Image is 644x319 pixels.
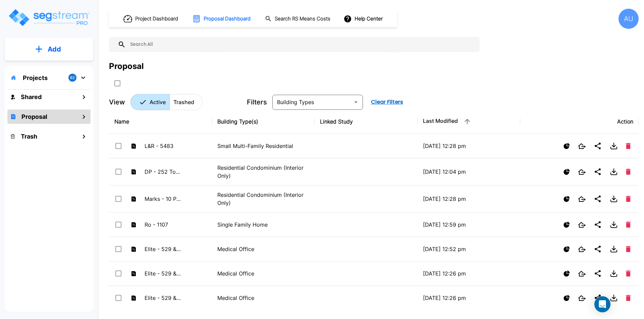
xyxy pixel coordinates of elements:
p: Marks - 10 Props [145,195,181,203]
button: Share [591,291,604,305]
p: 62 [70,75,75,81]
button: Share [591,139,604,153]
p: Medical Office [217,269,310,277]
p: Elite - 529 & 533 [145,294,181,302]
button: Delete [623,268,633,279]
button: Trashed [169,94,203,110]
h1: Proposal Dashboard [204,15,251,23]
p: Elite - 529 & 533 [145,245,181,253]
button: Download [607,218,621,231]
button: Show Proposal Tiers [561,292,573,304]
th: Building Type(s) [212,109,315,134]
button: Open New Tab [575,141,588,152]
p: Filters [247,97,267,107]
div: Open Intercom Messenger [594,296,610,312]
div: Platform [130,94,203,110]
div: AU [619,9,639,29]
p: Small Multi-Family Residential [217,142,310,150]
button: Delete [623,140,633,152]
button: Show Proposal Tiers [561,243,573,255]
div: Proposal [109,60,144,72]
button: Help Center [342,12,385,25]
div: Name [114,117,207,126]
input: Search All [126,37,476,52]
button: Show Proposal Tiers [561,219,573,231]
button: Download [607,267,621,280]
p: [DATE] 12:26 pm [423,269,515,277]
button: Download [607,139,621,153]
button: Share [591,267,604,280]
button: Add [5,39,93,59]
button: Share [591,165,604,178]
p: Medical Office [217,245,310,253]
th: Action [520,109,639,134]
p: Single Family Home [217,221,310,229]
p: Active [150,98,166,106]
p: [DATE] 12:52 pm [423,245,515,253]
p: Residential Condominium (Interior Only) [217,164,310,180]
button: Delete [623,243,633,255]
input: Building Types [274,97,350,107]
p: DP - 252 Townhome [145,168,181,176]
p: Add [48,44,61,54]
button: Download [607,165,621,178]
button: Open New Tab [575,293,588,304]
button: Show Proposal Tiers [561,268,573,280]
h1: Search RS Means Costs [275,15,330,23]
h1: Trash [21,132,37,141]
th: Linked Study [315,109,418,134]
button: Delete [623,219,633,230]
p: View [109,97,125,107]
button: Active [130,94,170,110]
button: Open New Tab [575,219,588,230]
p: Medical Office [217,294,310,302]
p: [DATE] 12:26 pm [423,294,515,302]
p: [DATE] 12:28 pm [423,195,515,203]
button: SelectAll [111,77,124,90]
p: Trashed [173,98,194,106]
p: Elite - 529 & 533 [145,269,181,277]
button: Search RS Means Costs [262,12,334,25]
button: Delete [623,193,633,205]
button: Share [591,242,604,256]
p: Projects [23,73,48,82]
th: Last Modified [418,109,521,134]
button: Open [351,97,361,107]
button: Open New Tab [575,166,588,177]
button: Delete [623,292,633,304]
button: Proposal Dashboard [190,12,254,26]
button: Download [607,192,621,206]
button: Delete [623,166,633,177]
p: [DATE] 12:04 pm [423,168,515,176]
button: Show Proposal Tiers [561,193,573,205]
button: Show Proposal Tiers [561,140,573,152]
img: Logo [8,8,90,27]
button: Share [591,192,604,206]
p: [DATE] 12:28 pm [423,142,515,150]
button: Show Proposal Tiers [561,166,573,178]
button: Clear Filters [368,95,406,109]
button: Project Dashboard [121,11,182,26]
p: Residential Condominium (Interior Only) [217,191,310,207]
button: Share [591,218,604,231]
button: Download [607,291,621,305]
button: Open New Tab [575,193,588,205]
button: Open New Tab [575,244,588,255]
h1: Shared [21,92,42,101]
p: [DATE] 12:59 pm [423,221,515,229]
button: Download [607,242,621,256]
button: Open New Tab [575,268,588,279]
p: L&R - 5483 [145,142,181,150]
p: Ro - 1107 [145,221,181,229]
h1: Proposal [21,112,47,121]
h1: Project Dashboard [135,15,178,23]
